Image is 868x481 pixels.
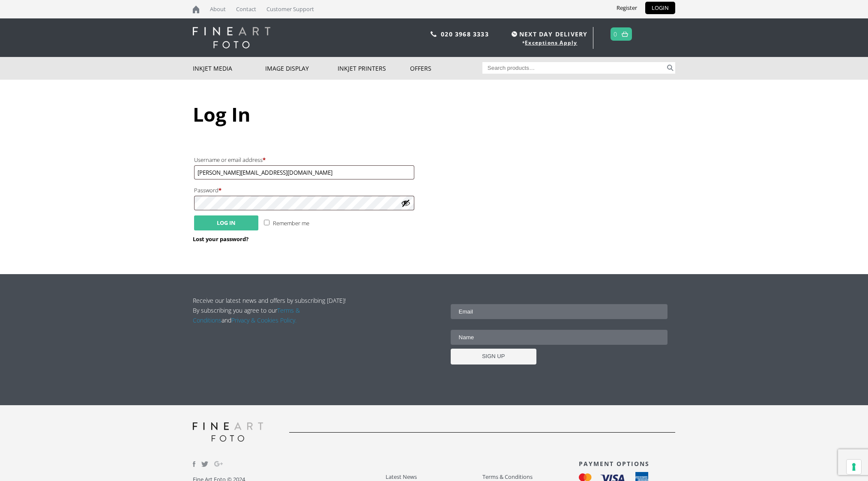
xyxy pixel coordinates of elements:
[610,2,644,14] a: Register
[194,154,414,165] label: Username or email address
[214,460,223,468] img: Google_Plus.svg
[622,31,628,37] img: basket.svg
[201,461,208,467] img: twitter.svg
[193,306,300,324] a: Terms & Conditions
[525,39,577,46] a: Exceptions Apply
[193,27,270,48] img: logo-white.svg
[194,185,414,196] label: Password
[193,461,195,467] img: facebook.svg
[193,57,265,80] a: Inkjet Media
[194,215,258,230] button: Log in
[509,29,587,39] span: NEXT DAY DELIVERY
[512,31,517,37] img: time.svg
[231,316,296,324] a: Privacy & Cookies Policy.
[265,57,338,80] a: Image Display
[401,198,410,208] button: Show password
[579,460,675,468] h3: PAYMENT OPTIONS
[264,220,269,225] input: Remember me
[441,30,489,38] a: 020 3968 3333
[431,31,437,37] img: phone.svg
[273,219,309,227] span: Remember me
[338,57,410,80] a: Inkjet Printers
[645,2,675,14] a: LOGIN
[193,296,350,325] p: Receive our latest news and offers by subscribing [DATE]! By subscribing you agree to our and
[410,57,482,80] a: Offers
[193,235,248,243] a: Lost your password?
[451,304,668,319] input: Email
[451,349,536,364] input: SIGN UP
[847,460,861,474] button: Your consent preferences for tracking technologies
[193,101,675,127] h1: Log In
[451,330,668,345] input: Name
[482,62,666,74] input: Search products…
[665,62,675,74] button: Search
[614,28,617,40] a: 0
[193,422,263,442] img: logo-grey.svg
